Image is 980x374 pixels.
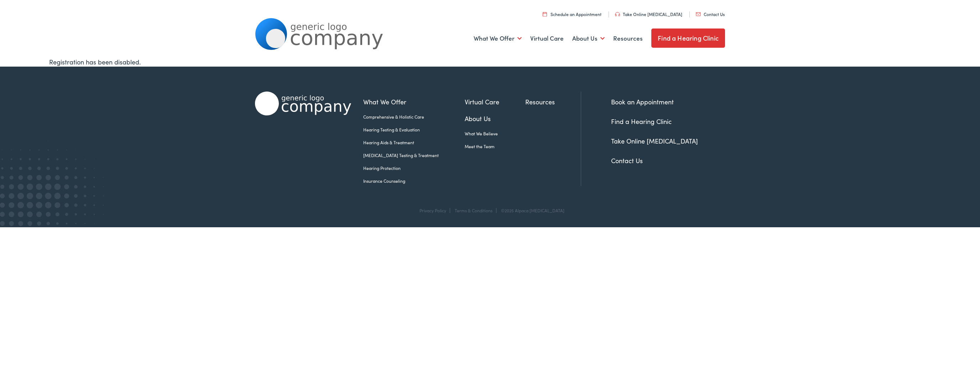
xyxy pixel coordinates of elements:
a: Comprehensive & Holistic Care [363,114,465,120]
a: What We Offer [363,97,465,107]
a: [MEDICAL_DATA] Testing & Treatment [363,152,465,159]
a: Virtual Care [465,97,525,107]
a: Meet the Team [465,143,525,150]
a: Virtual Care [530,25,564,52]
a: What We Offer [474,25,522,52]
a: Insurance Counseling [363,178,465,184]
a: Resources [613,25,643,52]
a: Hearing Testing & Evaluation [363,126,465,133]
div: Registration has been disabled. [49,57,931,67]
a: Find a Hearing Clinic [611,117,672,126]
a: Take Online [MEDICAL_DATA] [611,136,698,145]
img: utility icon [543,12,547,16]
img: utility icon [696,12,701,16]
a: About Us [572,25,605,52]
div: ©2025 Alpaca [MEDICAL_DATA] [497,208,564,213]
a: Take Online [MEDICAL_DATA] [615,11,682,17]
a: Privacy Policy [419,207,446,213]
a: Resources [525,97,581,107]
a: Hearing Aids & Treatment [363,139,465,146]
a: What We Believe [465,130,525,137]
img: Alpaca Audiology [255,92,351,115]
a: Contact Us [611,156,643,165]
a: Find a Hearing Clinic [651,28,725,48]
a: About Us [465,114,525,123]
a: Hearing Protection [363,165,465,171]
a: Contact Us [696,11,725,17]
a: Terms & Conditions [455,207,492,213]
a: Schedule an Appointment [543,11,601,17]
img: utility icon [615,12,620,16]
a: Book an Appointment [611,97,674,106]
